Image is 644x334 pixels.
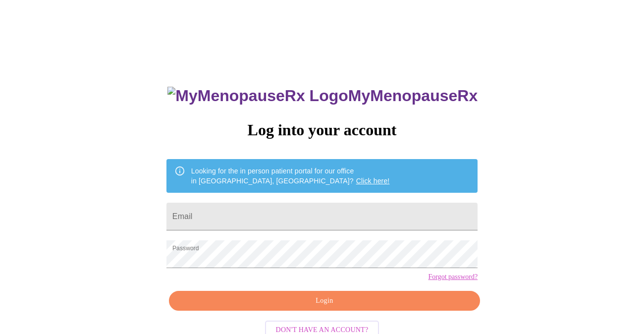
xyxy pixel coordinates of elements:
[167,87,348,105] img: MyMenopauseRx Logo
[180,295,469,307] span: Login
[167,87,478,105] h3: MyMenopauseRx
[169,291,480,311] button: Login
[356,177,390,185] a: Click here!
[191,162,390,190] div: Looking for the in person patient portal for our office in [GEOGRAPHIC_DATA], [GEOGRAPHIC_DATA]?
[263,325,382,334] a: Don't have an account?
[166,121,478,139] h3: Log into your account
[428,273,478,281] a: Forgot password?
